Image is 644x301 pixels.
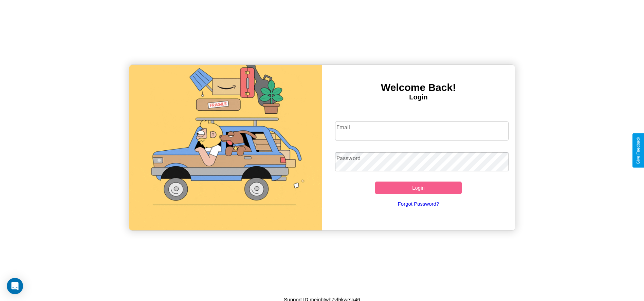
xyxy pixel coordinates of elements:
div: Give Feedback [636,137,641,164]
h3: Welcome Back! [322,82,515,93]
div: Open Intercom Messenger [7,278,23,294]
a: Forgot Password? [332,194,505,213]
h4: Login [322,93,515,101]
button: Login [375,182,462,194]
img: gif [129,65,322,230]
